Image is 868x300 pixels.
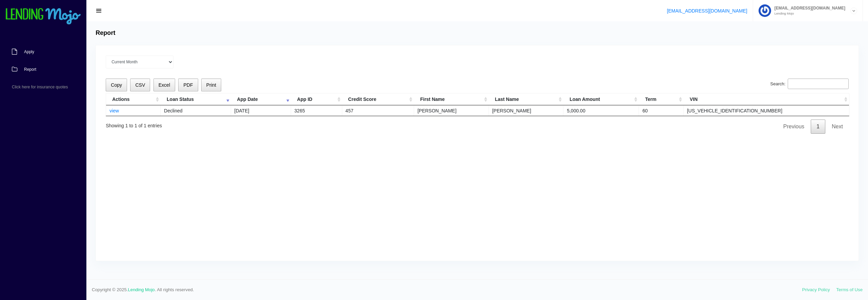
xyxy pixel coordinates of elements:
[639,105,684,116] td: 60
[291,93,342,105] th: App ID: activate to sort column ascending
[667,8,747,14] a: [EMAIL_ADDRESS][DOMAIN_NAME]
[128,287,155,292] a: Lending Mojo
[489,105,564,116] td: [PERSON_NAME]
[159,82,170,88] span: Excel
[106,79,127,92] button: Copy
[836,287,863,292] a: Terms of Use
[802,287,830,292] a: Privacy Policy
[291,105,342,116] td: 3265
[24,50,34,54] span: Apply
[24,67,36,71] span: Report
[342,93,414,105] th: Credit Score: activate to sort column ascending
[231,105,291,116] td: [DATE]
[684,105,849,116] td: [US_VEHICLE_IDENTIFICATION_NUMBER]
[826,120,849,134] a: Next
[183,82,193,88] span: PDF
[563,105,639,116] td: 5,000.00
[130,79,150,92] button: CSV
[178,79,198,92] button: PDF
[414,105,489,116] td: [PERSON_NAME]
[342,105,414,116] td: 457
[12,85,68,89] span: Click here for insurance quotes
[788,79,849,89] input: Search:
[414,93,489,105] th: First Name: activate to sort column ascending
[201,79,221,92] button: Print
[161,105,231,116] td: Declined
[684,93,849,105] th: VIN: activate to sort column ascending
[231,93,291,105] th: App Date: activate to sort column ascending
[563,93,639,105] th: Loan Amount: activate to sort column ascending
[161,93,231,105] th: Loan Status: activate to sort column ascending
[135,82,145,88] span: CSV
[771,12,845,15] small: Lending Mojo
[5,8,81,25] img: logo-small.png
[153,79,175,92] button: Excel
[771,6,845,10] span: [EMAIL_ADDRESS][DOMAIN_NAME]
[489,93,564,105] th: Last Name: activate to sort column ascending
[111,82,122,88] span: Copy
[811,120,825,134] a: 1
[96,29,115,37] h4: Report
[106,118,162,129] div: Showing 1 to 1 of 1 entries
[109,108,119,113] a: view
[770,79,849,89] label: Search:
[639,93,684,105] th: Term: activate to sort column ascending
[106,93,161,105] th: Actions: activate to sort column ascending
[92,286,802,293] span: Copyright © 2025. . All rights reserved.
[206,82,216,88] span: Print
[778,120,810,134] a: Previous
[759,4,771,17] img: Profile image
